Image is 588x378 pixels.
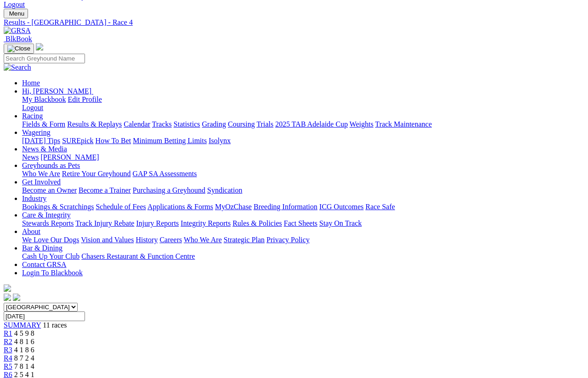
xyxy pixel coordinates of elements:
[22,95,584,112] div: Hi, [PERSON_NAME]
[4,362,12,370] a: R5
[375,120,432,128] a: Track Maintenance
[14,329,34,337] span: 4 5 9 8
[4,294,11,301] img: facebook.svg
[228,120,255,128] a: Coursing
[14,338,34,345] span: 4 8 1 6
[22,87,91,95] span: Hi, [PERSON_NAME]
[4,27,31,35] img: GRSA
[22,79,40,87] a: Home
[7,45,30,52] img: Close
[22,203,584,211] div: Industry
[22,161,80,169] a: Greyhounds as Pets
[133,137,207,145] a: Minimum Betting Limits
[181,219,231,227] a: Integrity Reports
[81,236,134,244] a: Vision and Values
[22,203,94,211] a: Bookings & Scratchings
[22,104,43,111] a: Logout
[184,236,222,244] a: Who We Are
[4,354,12,362] a: R4
[62,170,131,178] a: Retire Your Greyhound
[4,9,28,18] button: Toggle navigation
[22,252,584,261] div: Bar & Dining
[215,203,252,211] a: MyOzChase
[4,63,31,72] img: Search
[22,153,584,161] div: News & Media
[4,44,34,54] button: Toggle navigation
[22,244,62,252] a: Bar & Dining
[4,338,12,345] a: R2
[22,128,51,136] a: Wagering
[207,186,242,194] a: Syndication
[147,203,213,211] a: Applications & Forms
[22,120,65,128] a: Fields & Form
[284,219,317,227] a: Fact Sheets
[319,219,362,227] a: Stay On Track
[266,236,310,244] a: Privacy Policy
[254,203,317,211] a: Breeding Information
[136,219,179,227] a: Injury Reports
[13,294,20,301] img: twitter.svg
[22,87,93,95] a: Hi, [PERSON_NAME]
[43,321,67,329] span: 11 races
[67,120,122,128] a: Results & Replays
[256,120,273,128] a: Trials
[22,261,66,268] a: Contact GRSA
[152,120,172,128] a: Tracks
[22,195,46,202] a: Industry
[22,186,584,195] div: Get Involved
[4,35,32,43] a: BlkBook
[174,120,200,128] a: Statistics
[22,170,60,178] a: Who We Are
[133,170,197,178] a: GAP SA Assessments
[22,137,584,145] div: Wagering
[4,311,85,321] input: Select date
[22,153,39,161] a: News
[4,18,584,27] a: Results - [GEOGRAPHIC_DATA] - Race 4
[75,219,134,227] a: Track Injury Rebate
[14,362,34,370] span: 7 8 1 4
[22,252,79,260] a: Cash Up Your Club
[9,10,24,17] span: Menu
[22,228,40,235] a: About
[350,120,373,128] a: Weights
[14,354,34,362] span: 8 7 2 4
[365,203,395,211] a: Race Safe
[209,137,231,145] a: Isolynx
[81,252,195,260] a: Chasers Restaurant & Function Centre
[22,137,60,145] a: [DATE] Tips
[22,269,83,277] a: Login To Blackbook
[68,95,102,103] a: Edit Profile
[22,219,73,227] a: Stewards Reports
[22,186,77,194] a: Become an Owner
[22,236,79,244] a: We Love Our Dogs
[4,0,25,8] a: Logout
[79,186,131,194] a: Become a Trainer
[62,137,93,145] a: SUREpick
[22,178,61,186] a: Get Involved
[14,346,34,354] span: 4 1 8 6
[6,35,32,43] span: BlkBook
[202,120,226,128] a: Grading
[36,43,43,50] img: logo-grsa-white.png
[4,54,85,63] input: Search
[136,236,158,244] a: History
[22,219,584,228] div: Care & Integrity
[40,153,99,161] a: [PERSON_NAME]
[319,203,363,211] a: ICG Outcomes
[22,170,584,178] div: Greyhounds as Pets
[159,236,182,244] a: Careers
[4,329,12,337] span: R1
[4,321,41,329] a: SUMMARY
[22,120,584,128] div: Racing
[96,203,146,211] a: Schedule of Fees
[22,95,66,103] a: My Blackbook
[4,346,12,354] a: R3
[22,211,71,219] a: Care & Integrity
[232,219,282,227] a: Rules & Policies
[275,120,348,128] a: 2025 TAB Adelaide Cup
